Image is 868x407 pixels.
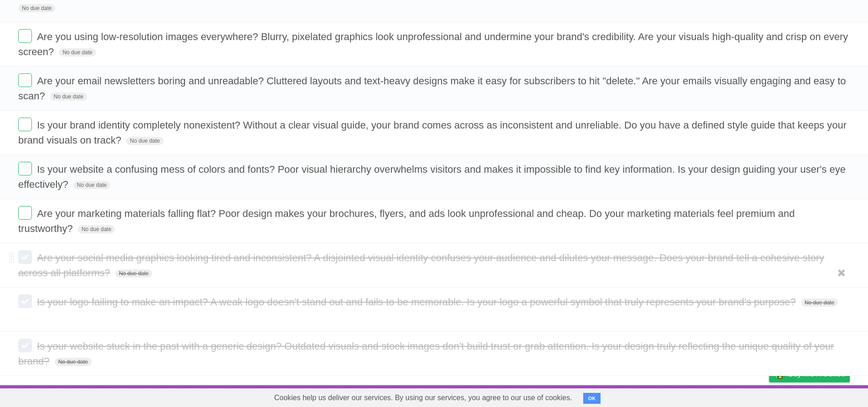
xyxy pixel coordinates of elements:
label: Done [18,73,32,87]
span: Is your brand identity completely nonexistent? Without a clear visual guide, your brand comes acr... [18,119,847,146]
span: Are you using low-resolution images everywhere? Blurry, pixelated graphics look unprofessional an... [18,31,848,57]
span: Is your website stuck in the past with a generic design? Outdated visuals and stock images don't ... [18,340,834,367]
span: Is your website a confusing mess of colors and fonts? Poor visual hierarchy overwhelms visitors a... [18,164,846,190]
label: Done [18,206,32,220]
span: No due date [50,93,87,101]
label: Done [18,118,32,131]
a: Privacy [757,387,781,405]
span: No due date [115,269,152,278]
button: OK [583,393,601,404]
span: Are your email newsletters boring and unreadable? Cluttered layouts and text-heavy designs make i... [18,75,846,102]
a: Suggest a feature [792,387,850,405]
a: Developers [678,387,715,405]
span: Is your logo failing to make an impact? A weak logo doesn't stand out and fails to be memorable. ... [37,296,798,308]
span: Are your marketing materials falling flat? Poor design makes your brochures, flyers, and ads look... [18,208,795,234]
a: Terms [726,387,746,405]
span: No due date [59,48,96,57]
a: About [648,387,667,405]
span: No due date [801,299,838,307]
label: Done [18,162,32,175]
span: No due date [73,181,110,189]
span: Buy me a coffee [788,366,845,382]
label: Done [18,250,32,264]
span: No due date [78,225,115,233]
span: Cookies help us deliver our services. By using our services, you agree to our use of cookies. [265,389,581,407]
span: No due date [55,358,92,366]
label: Done [18,339,32,352]
span: Are your social media graphics looking tired and inconsistent? A disjointed visual identity confu... [18,252,824,278]
span: No due date [126,137,163,145]
span: No due date [18,4,55,12]
label: Done [18,29,32,43]
label: Done [18,294,32,308]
